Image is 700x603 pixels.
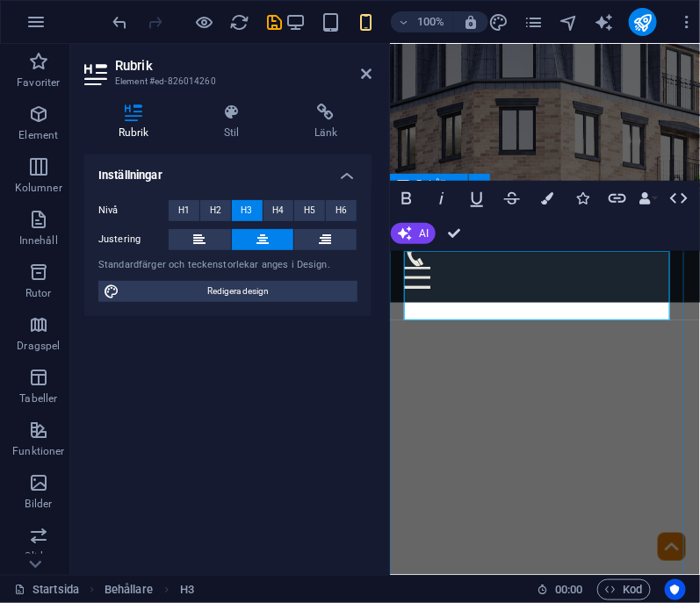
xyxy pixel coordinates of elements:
[111,12,131,32] i: Ångra: Byt knapp (Ctrl+Z)
[125,281,352,302] span: Redigera design
[523,11,545,32] button: pages
[272,200,284,221] span: H4
[559,12,580,32] i: Navigatör
[594,11,615,32] button: text_generator
[265,12,285,32] i: Spara (Ctrl+S)
[25,497,52,511] p: Bilder
[17,339,60,353] p: Dragspel
[230,12,250,32] i: Uppdatera sida
[229,11,250,32] button: reload
[524,12,545,32] i: Sidor (Ctrl+Alt+S)
[12,444,64,458] p: Funktioner
[190,104,280,140] h4: Stil
[105,579,194,600] nav: breadcrumb
[98,200,169,221] label: Nivå
[180,579,194,600] span: Klicka för att välja. Dubbelklicka för att redigera
[417,11,445,32] h6: 100%
[19,391,57,406] p: Tabeller
[178,200,190,221] span: H1
[200,200,231,221] button: H2
[210,200,221,221] span: H2
[18,128,58,142] p: Element
[463,14,479,30] i: Justera zoomnivån automatiskt vid storleksändring för att passa vald enhet.
[15,181,62,195] p: Kolumner
[84,154,372,186] h4: Inställningar
[336,200,347,221] span: H6
[391,11,453,32] button: 100%
[489,12,509,32] i: Design (Ctrl+Alt+Y)
[629,8,657,36] button: publish
[25,286,52,300] p: Rutor
[605,579,643,600] span: Kod
[280,104,372,140] h4: Länk
[19,233,58,248] p: Innehåll
[17,75,60,90] p: Favoriter
[595,12,615,32] i: AI Writer
[567,583,570,596] span: :
[263,200,294,221] button: H4
[232,200,263,221] button: H3
[14,579,79,600] a: Klicka för att avbryta val. Dubbelklicka för att öppna sidor
[304,200,315,221] span: H5
[665,579,686,600] button: Usercentrics
[169,200,199,221] button: H1
[488,11,509,32] button: design
[115,58,372,74] h2: Rubrik
[264,11,285,32] button: save
[115,74,336,90] h3: Element #ed-826014260
[326,200,357,221] button: H6
[597,579,651,600] button: Kod
[98,229,169,250] label: Justering
[194,11,215,32] button: Klicka här för att lämna förhandsvisningsläge och fortsätta redigera
[84,104,190,140] h4: Rubrik
[242,200,253,221] span: H3
[98,281,357,302] button: Redigera design
[105,579,153,600] span: Klicka för att välja. Dubbelklicka för att redigera
[559,11,580,32] button: navigator
[25,549,52,564] p: Slider
[98,258,357,273] div: Standardfärger och teckenstorlekar anges i Design.
[537,579,583,600] h6: Sessionstid
[110,11,131,32] button: undo
[555,579,582,600] span: 00 00
[294,200,325,221] button: H5
[633,12,653,32] i: Publicera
